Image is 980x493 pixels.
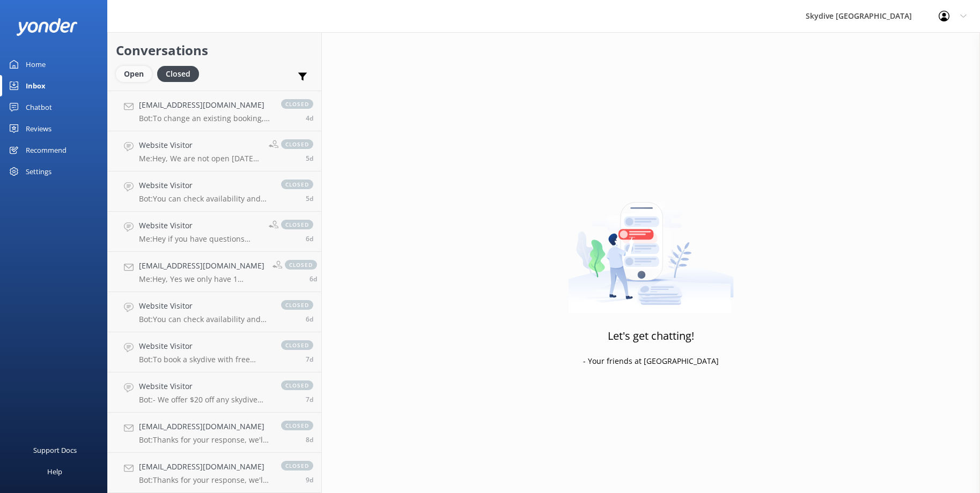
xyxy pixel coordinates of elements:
span: Aug 28 2025 08:12pm (UTC +12:00) Pacific/Auckland [306,395,313,404]
span: Aug 30 2025 08:42am (UTC +12:00) Pacific/Auckland [306,234,313,243]
p: Bot: To book a skydive with free return pickup from [GEOGRAPHIC_DATA], select the pickup option w... [139,355,270,364]
div: Open [116,66,152,82]
span: closed [281,300,313,310]
p: Bot: Thanks for your response, we'll get back to you as soon as we can during opening hours. [139,435,270,445]
p: Me: Hey, Yes we only have 1 shuttle service per day at the moment as we are in our quieter season... [139,274,264,284]
a: Website VisitorMe:Hey if you have questions about a high altitude endorsement, please send us an ... [108,212,321,252]
span: Aug 29 2025 09:19am (UTC +12:00) Pacific/Auckland [306,355,313,364]
span: Aug 26 2025 07:19pm (UTC +12:00) Pacific/Auckland [306,475,313,484]
p: Me: Hey, We are not open [DATE] due to the weather. Feel free to give us a call again as the phon... [139,154,261,163]
div: Inbox [26,75,46,96]
span: closed [281,380,313,390]
h4: Website Visitor [139,220,261,231]
img: artwork of a man stealing a conversation from at giant smartphone [568,180,734,313]
a: Open [116,68,157,79]
p: Bot: You can check availability and book your skydiving experience on our website by clicking 'Bo... [139,194,270,204]
h4: [EMAIL_ADDRESS][DOMAIN_NAME] [139,99,270,111]
h4: Website Visitor [139,139,261,151]
span: closed [281,220,313,229]
h4: Website Visitor [139,180,270,191]
a: Website VisitorBot:You can check availability and book your skydiving experience on our website b... [108,171,321,212]
p: Bot: - We offer $20 off any skydive price for students with the promo code student20. - Airline c... [139,395,270,405]
span: closed [281,421,313,430]
span: Aug 31 2025 10:22pm (UTC +12:00) Pacific/Auckland [306,114,313,123]
span: Aug 29 2025 06:55pm (UTC +12:00) Pacific/Auckland [306,315,313,324]
h4: [EMAIL_ADDRESS][DOMAIN_NAME] [139,461,270,473]
span: Aug 30 2025 08:41am (UTC +12:00) Pacific/Auckland [310,274,317,283]
a: [EMAIL_ADDRESS][DOMAIN_NAME]Bot:Thanks for your response, we'll get back to you as soon as we can... [108,453,321,493]
span: closed [281,139,313,149]
div: Home [26,54,46,75]
h4: Website Visitor [139,380,270,392]
span: closed [281,180,313,189]
a: Closed [157,68,204,79]
p: Bot: You can check availability and book your skydiving experience on our website by clicking 'Bo... [139,315,270,324]
p: Bot: Thanks for your response, we'll get back to you as soon as we can during opening hours. [139,475,270,485]
a: [EMAIL_ADDRESS][DOMAIN_NAME]Bot:Thanks for your response, we'll get back to you as soon as we can... [108,413,321,453]
div: Recommend [26,139,67,161]
a: [EMAIL_ADDRESS][DOMAIN_NAME]Bot:To change an existing booking, please forward your skydive bookin... [108,91,321,131]
p: Bot: To change an existing booking, please forward your skydive booking confirmation to [EMAIL_AD... [139,114,270,123]
h2: Conversations [116,40,313,61]
div: Settings [26,161,51,182]
h4: Website Visitor [139,300,270,312]
span: Aug 31 2025 09:29am (UTC +12:00) Pacific/Auckland [306,154,313,163]
img: yonder-white-logo.png [16,18,78,36]
div: Help [47,461,62,482]
div: Closed [157,66,199,82]
a: Website VisitorMe:Hey, We are not open [DATE] due to the weather. Feel free to give us a call aga... [108,131,321,171]
div: Chatbot [26,96,52,118]
span: closed [281,461,313,470]
span: closed [281,99,313,109]
h3: Let's get chatting! [608,327,694,345]
p: - Your friends at [GEOGRAPHIC_DATA] [583,355,719,367]
h4: [EMAIL_ADDRESS][DOMAIN_NAME] [139,421,270,432]
h4: Website Visitor [139,340,270,352]
span: Aug 28 2025 08:37am (UTC +12:00) Pacific/Auckland [306,435,313,444]
div: Support Docs [33,439,77,461]
h4: [EMAIL_ADDRESS][DOMAIN_NAME] [139,260,264,272]
a: Website VisitorBot:You can check availability and book your skydiving experience on our website b... [108,292,321,332]
a: [EMAIL_ADDRESS][DOMAIN_NAME]Me:Hey, Yes we only have 1 shuttle service per day at the moment as w... [108,252,321,292]
div: Reviews [26,118,51,139]
span: closed [285,260,317,270]
span: Aug 30 2025 07:31pm (UTC +12:00) Pacific/Auckland [306,194,313,203]
a: Website VisitorBot:- We offer $20 off any skydive price for students with the promo code student2... [108,372,321,413]
a: Website VisitorBot:To book a skydive with free return pickup from [GEOGRAPHIC_DATA], select the p... [108,332,321,372]
p: Me: Hey if you have questions about a high altitude endorsement, please send us an email or give ... [139,234,261,244]
span: closed [281,340,313,350]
